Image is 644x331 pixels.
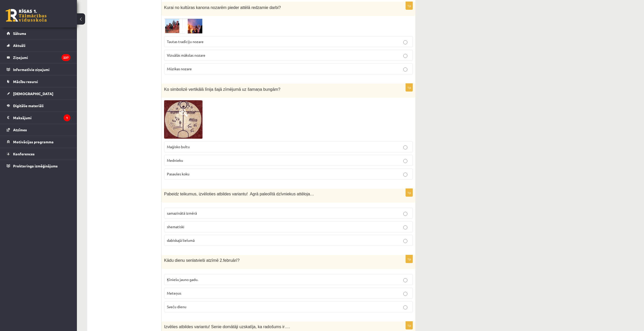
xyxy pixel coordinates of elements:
[164,192,314,196] span: Pabeidz teikumus, izvēloties atbildes variantu! Agrā paleolītā dzīvniekus attēloja…
[167,172,189,176] span: Pasaules koku
[403,225,407,229] input: shematiski
[167,238,195,243] span: dabiskajā lielumā
[403,159,407,163] input: Mednieku
[406,188,413,197] p: 1p
[167,277,198,282] span: Ķīniešu jauno gadu.
[7,76,71,87] a: Mācību resursi
[13,79,38,84] span: Mācību resursi
[164,100,203,139] img: 1.jpg
[167,53,205,57] span: Vizuālās mākslas nozare
[164,5,281,10] span: Kurai no kultūras kanona nozarēm pieder attēlā redzamie darbi?
[167,39,204,44] span: Tautas tradīciju nozare
[403,239,407,243] input: dabiskajā lielumā
[406,255,413,263] p: 1p
[164,325,290,329] span: Izvēlies atbildes variantu! Senie domātāji uzskatīja, ka radošums ir….
[164,18,203,34] img: Ekr%C4%81nuz%C5%86%C4%93mums_2024-07-24_223245.png
[13,43,25,48] span: Aktuāli
[7,148,71,160] a: Konferences
[64,114,71,121] i: 1
[7,100,71,112] a: Digitālie materiāli
[167,304,186,309] span: Sveču dienu
[7,64,71,75] a: Informatīvie ziņojumi
[164,258,239,263] span: Kādu dienu senlatvieši atzīmē 2.februārī?
[167,144,190,149] span: Maģisko bultu
[403,67,407,72] input: Mūzikas nozare
[403,40,407,44] input: Tautas tradīciju nozare
[403,145,407,149] input: Maģisko bultu
[7,52,71,63] a: Ziņojumi237
[164,87,280,92] span: Ko simbolizē vertikālā līnija šajā zīmējumā uz šamaņa bungām?
[13,91,53,96] span: [DEMOGRAPHIC_DATA]
[7,88,71,99] a: [DEMOGRAPHIC_DATA]
[7,112,71,124] a: Maksājumi1
[6,9,47,22] a: Rīgas 1. Tālmācības vidusskola
[403,173,407,177] input: Pasaules koku
[403,54,407,58] input: Vizuālās mākslas nozare
[406,2,413,10] p: 1p
[13,52,71,63] legend: Ziņojumi
[403,212,407,216] input: samazinātā izmērā
[13,139,54,144] span: Motivācijas programma
[167,66,192,71] span: Mūzikas nozare
[13,64,71,75] legend: Informatīvie ziņojumi
[403,278,407,282] input: Ķīniešu jauno gadu.
[167,224,184,229] span: shematiski
[13,127,27,132] span: Atzīmes
[403,305,407,309] input: Sveču dienu
[62,54,71,61] i: 237
[13,112,71,124] legend: Maksājumi
[13,152,35,156] span: Konferences
[7,136,71,148] a: Motivācijas programma
[13,164,58,168] span: Proktoringa izmēģinājums
[7,27,71,39] a: Sākums
[167,291,181,295] span: Meteņus
[7,160,71,172] a: Proktoringa izmēģinājums
[403,292,407,296] input: Meteņus
[406,83,413,92] p: 1p
[167,211,197,215] span: samazinātā izmērā
[406,321,413,329] p: 1p
[7,124,71,136] a: Atzīmes
[167,158,183,163] span: Mednieku
[7,39,71,51] a: Aktuāli
[13,103,44,108] span: Digitālie materiāli
[13,31,26,36] span: Sākums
